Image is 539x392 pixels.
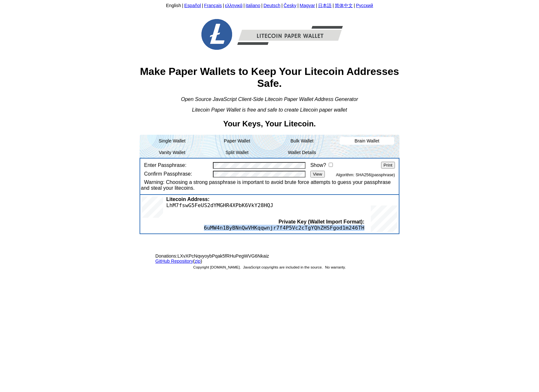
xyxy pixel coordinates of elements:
label: Show? [310,162,326,168]
a: Français [204,3,222,8]
div: | | | | | | | | | | [140,3,399,10]
li: Single Wallet [140,135,205,147]
li: Paper Wallet [205,135,269,147]
a: Español [184,3,201,8]
span: Algorithm: SHA256(passphrase) [333,171,398,179]
span: Litecoin Address: [166,196,210,202]
li: Bulk Wallet [269,135,334,147]
a: Magyar [299,3,315,8]
label: Enter Passphrase: [144,162,187,168]
a: Deutsch [263,3,280,8]
a: 日本語 [318,3,332,8]
span: LXvXPcNqvyoybPqak5fRHuPegWVG6Nkaiz [149,253,300,259]
span: Copyright [DOMAIN_NAME]. [193,262,242,272]
span: Private Key (Wallet Import Format): [279,219,364,224]
span: 6uMW4n1ByBNnQwVHKqqwnjr7f4P5Vc2cTgYQhZHSFgod1m246TH [204,225,364,231]
span: Warning: Choosing a strong passphrase is important to avoid brute force attempts to guess your pa... [141,179,391,191]
li: Vanity Wallet [140,147,205,158]
a: ελληνικά [225,3,243,8]
div: Litecoin Paper Wallet is free and safe to create Litecoin paper wallet [140,107,399,113]
a: Česky [284,3,297,8]
a: GitHub Repository [155,259,193,264]
h2: Your Keys, Your Litecoin. [140,119,399,128]
label: Confirm Passphrase: [144,171,192,177]
a: 简体中文 [335,3,353,8]
a: English [166,3,181,8]
span: LhM7fswG5FeUS2dYMGHR4XPbK6VkY28HQJ [166,202,273,208]
span: JavaScript copyrights are included in the source. [242,262,324,272]
a: italiano [246,3,260,8]
li: Split Wallet [205,147,269,158]
span: ( ) [149,259,300,264]
span: No warranty. [324,262,346,272]
li: Brain Wallet [340,137,394,145]
div: Open Source JavaScript Client-Side Litecoin Paper Wallet Address Generator [140,96,399,102]
input: View [310,171,325,178]
img: Free-Litecoin-Paper-Wallet [183,11,356,58]
li: Wallet Details [269,147,334,158]
h1: Make Paper Wallets to Keep Your Litecoin Addresses Safe. [140,66,399,89]
a: zip [195,259,200,264]
input: Print [381,162,395,169]
span: Donations: [155,253,178,259]
a: Русский [356,3,373,8]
